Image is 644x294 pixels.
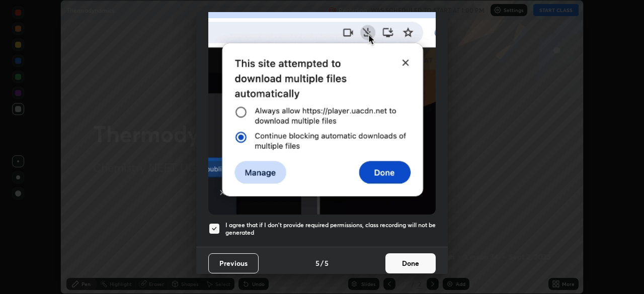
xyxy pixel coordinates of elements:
button: Previous [208,253,259,273]
h4: / [320,258,324,268]
button: Done [385,253,436,273]
h5: I agree that if I don't provide required permissions, class recording will not be generated [225,221,436,237]
h4: 5 [325,258,329,268]
h4: 5 [315,258,319,268]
